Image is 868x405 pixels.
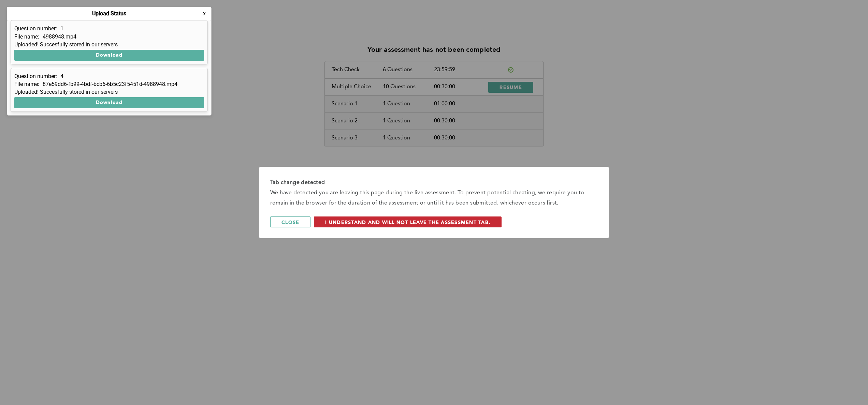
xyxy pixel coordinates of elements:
p: 4 [60,73,63,79]
div: Uploaded! Succesfully stored in our servers [14,42,204,48]
div: Tab change detected [270,178,598,188]
button: Close [270,216,310,227]
span: I understand and will not leave the assessment tab. [325,219,490,225]
button: Show Uploads [7,7,67,18]
p: File name: [14,34,39,40]
p: 4988948.mp4 [43,34,76,40]
p: 87e59dd6-fb99-4bdf-bcb6-6b5c23f5451d-4988948.mp4 [43,81,177,87]
button: x [201,10,208,17]
h4: Upload Status [92,11,126,17]
p: Question number: [14,26,57,32]
button: I understand and will not leave the assessment tab. [314,216,502,227]
div: Uploaded! Succesfully stored in our servers [14,89,204,95]
span: Close [281,219,299,225]
p: Question number: [14,73,57,79]
div: We have detected you are leaving this page during the live assessment. To prevent potential cheat... [270,188,598,208]
button: Download [14,97,204,108]
p: 1 [60,26,63,32]
p: File name: [14,81,39,87]
button: Download [14,50,204,61]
